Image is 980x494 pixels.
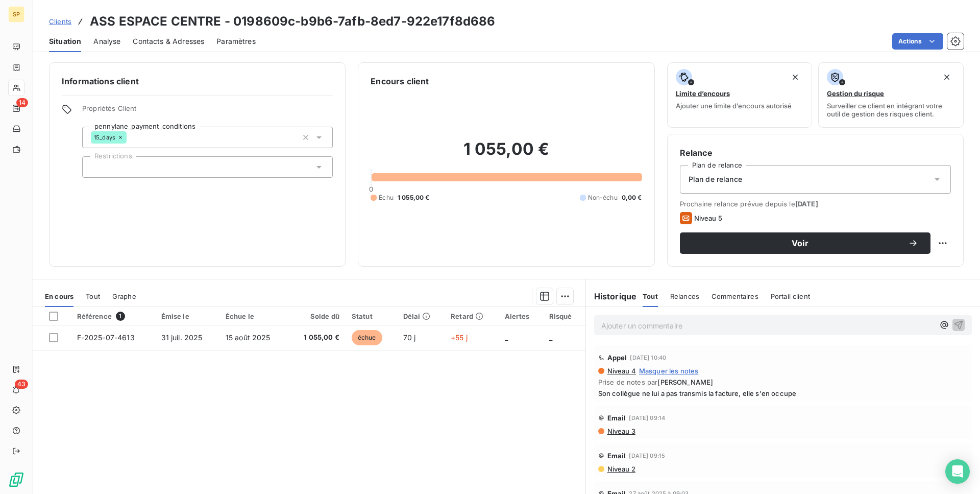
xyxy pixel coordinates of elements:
[226,333,271,342] span: 15 août 2025
[77,333,135,342] span: F-2025-07-4613
[712,292,758,300] span: Commentaires
[827,89,884,98] span: Gestion du risque
[607,452,626,460] span: Email
[818,62,964,128] button: Gestion du risqueSurveiller ce client en intégrant votre outil de gestion des risques client.
[606,427,635,435] span: Niveau 3
[586,290,637,302] h6: Historique
[451,333,468,342] span: +55 j
[639,367,699,375] span: Masquer les notes
[91,162,99,172] input: Ajouter une valeur
[676,102,792,110] span: Ajouter une limite d’encours autorisé
[216,36,256,46] span: Paramètres
[77,312,149,321] div: Référence
[643,292,658,300] span: Tout
[62,75,333,87] h6: Informations client
[371,139,642,170] h2: 1 055,00 €
[369,185,373,193] span: 0
[667,62,813,128] button: Limite d’encoursAjouter une limite d’encours autorisé
[398,193,430,202] span: 1 055,00 €
[795,200,818,208] span: [DATE]
[598,378,968,386] span: Prise de notes par
[49,36,81,46] span: Situation
[352,312,391,320] div: Statut
[93,36,120,46] span: Analyse
[49,17,71,26] span: Clients
[505,333,508,342] span: _
[694,214,722,222] span: Niveau 5
[607,354,627,362] span: Appel
[112,292,136,300] span: Graphe
[505,312,537,320] div: Alertes
[49,16,71,27] a: Clients
[588,193,618,202] span: Non-échu
[549,333,552,342] span: _
[133,36,204,46] span: Contacts & Adresses
[598,389,968,397] span: Son collègue ne lui a pas transmis la facture, elle s'en occupe
[657,378,713,386] span: [PERSON_NAME]
[15,380,28,389] span: 43
[352,330,382,345] span: échue
[630,355,666,361] span: [DATE] 10:40
[606,367,636,375] span: Niveau 4
[451,312,493,320] div: Retard
[549,312,579,320] div: Risqué
[86,292,100,300] span: Tout
[161,312,213,320] div: Émise le
[90,12,495,31] h3: ASS ESPACE CENTRE - 0198609c-b9b6-7afb-8ed7-922e17f8d686
[8,6,24,22] div: SP
[629,453,665,459] span: [DATE] 09:15
[94,134,115,140] span: 15_days
[16,98,28,107] span: 14
[403,312,439,320] div: Délai
[771,292,810,300] span: Portail client
[127,133,135,142] input: Ajouter une valeur
[8,472,24,488] img: Logo LeanPay
[680,147,951,159] h6: Relance
[371,75,429,87] h6: Encours client
[607,414,626,422] span: Email
[670,292,699,300] span: Relances
[226,312,282,320] div: Échue le
[676,89,730,98] span: Limite d’encours
[680,200,951,208] span: Prochaine relance prévue depuis le
[403,333,416,342] span: 70 j
[692,239,908,247] span: Voir
[294,312,339,320] div: Solde dû
[689,174,742,184] span: Plan de relance
[116,312,125,321] span: 1
[82,104,333,119] span: Propriétés Client
[629,415,665,421] span: [DATE] 09:14
[606,465,635,473] span: Niveau 2
[45,292,73,300] span: En cours
[945,459,970,484] div: Open Intercom Messenger
[827,102,955,118] span: Surveiller ce client en intégrant votre outil de gestion des risques client.
[892,33,943,50] button: Actions
[379,193,394,202] span: Échu
[294,333,339,343] span: 1 055,00 €
[680,232,930,254] button: Voir
[622,193,642,202] span: 0,00 €
[161,333,203,342] span: 31 juil. 2025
